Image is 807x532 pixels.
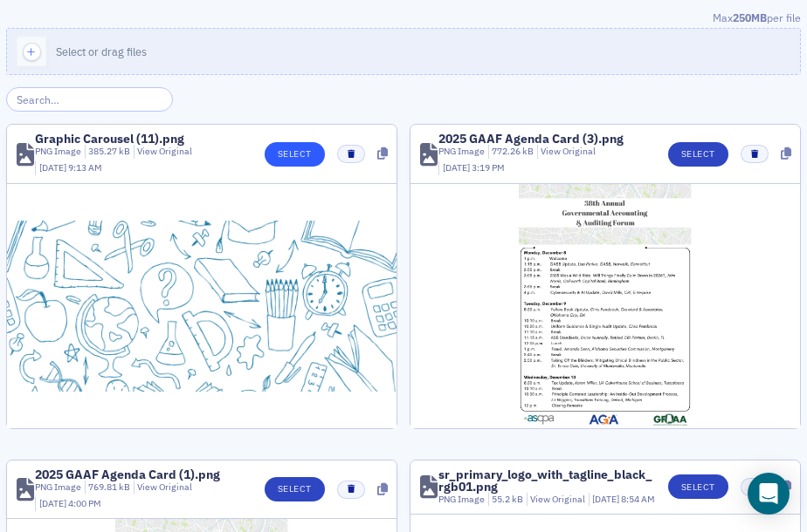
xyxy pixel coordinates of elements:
[35,481,81,494] div: PNG Image
[592,493,621,505] span: [DATE]
[85,145,131,159] div: 385.27 kB
[621,493,655,505] span: 8:54 AM
[85,481,131,494] div: 769.81 kB
[39,497,68,509] span: [DATE]
[530,493,585,505] a: View Original
[748,473,790,515] div: Open Intercom Messenger
[265,477,325,501] button: Select
[35,145,81,159] div: PNG Image
[68,161,102,174] span: 9:13 AM
[6,10,801,29] div: Max per file
[443,161,472,174] span: [DATE]
[733,10,767,24] span: 250MB
[668,474,728,499] button: Select
[265,142,325,167] button: Select
[438,133,624,145] div: 2025 GAAF Agenda Card (3).png
[488,145,535,159] div: 772.26 kB
[35,468,220,481] div: 2025 GAAF Agenda Card (1).png
[137,481,192,493] a: View Original
[68,497,101,509] span: 4:00 PM
[35,133,184,145] div: Graphic Carousel (11).png
[6,87,173,112] input: Search…
[6,28,801,75] button: Select or drag files
[668,142,728,167] button: Select
[39,161,68,174] span: [DATE]
[541,145,596,157] a: View Original
[438,468,656,493] div: sr_primary_logo_with_tagline_black_rgb01.png
[472,161,505,174] span: 3:19 PM
[56,44,147,58] span: Select or drag files
[438,493,485,507] div: PNG Image
[137,145,192,157] a: View Original
[438,145,485,159] div: PNG Image
[488,493,524,507] div: 55.2 kB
